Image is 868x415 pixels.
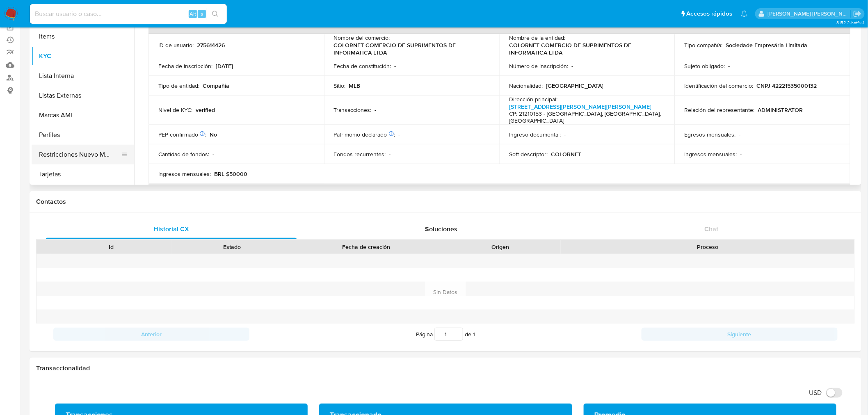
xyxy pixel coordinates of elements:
p: COLORNET COMERCIO DE SUPRIMENTOS DE INFORMATICA LTDA [509,41,662,56]
p: Relación del representante : [685,106,755,114]
button: Tarjetas [32,164,134,184]
p: Transacciones : [334,106,372,114]
p: - [399,131,400,138]
p: - [375,106,377,114]
button: Anterior [53,328,249,341]
p: BRL $50000 [214,170,247,178]
button: Restricciones Nuevo Mundo [32,145,128,164]
p: Nacionalidad : [509,82,543,89]
p: CNPJ 42221535000132 [757,82,817,89]
p: Patrimonio declarado : [334,131,395,138]
input: Buscar usuario o caso... [30,9,227,19]
span: Chat [705,224,719,234]
button: Siguiente [642,328,838,341]
p: Soft descriptor : [509,150,548,158]
p: MLB [349,82,361,89]
p: - [729,62,730,70]
p: Sitio : [334,82,346,89]
p: Identificación del comercio : [685,82,754,89]
p: Fecha de inscripción : [158,62,212,70]
p: Nombre del comercio : [334,34,390,41]
div: Origen [446,243,555,251]
p: Egresos mensuales : [685,131,736,138]
span: s [201,10,203,18]
p: Tipo compañía : [685,41,723,49]
p: verified [196,106,215,114]
button: Perfiles [32,125,134,145]
span: 3.152.2-hotfix-1 [836,19,864,26]
p: Ingreso documental : [509,131,561,138]
p: Fecha de constitución : [334,62,391,70]
p: Nivel de KYC : [158,106,192,114]
span: Alt [190,10,196,18]
p: Ingresos mensuales : [685,150,737,158]
button: Marcas AML [32,105,134,125]
button: Lista Interna [32,66,134,86]
button: KYC [32,46,134,66]
p: - [740,150,742,158]
a: Notificaciones [741,10,748,17]
p: Número de inscripción : [509,62,568,70]
span: Accesos rápidos [687,9,733,18]
div: Proceso [566,243,849,251]
p: Cantidad de fondos : [158,150,209,158]
p: - [395,62,396,70]
div: Fecha de creación [298,243,434,251]
h1: Contactos [36,198,855,206]
p: - [389,150,391,158]
p: No [210,131,217,138]
h1: Transaccionalidad [36,364,855,372]
button: search-icon [207,8,224,20]
a: Salir [853,9,862,18]
p: - [571,62,573,70]
button: Listas Externas [32,86,134,105]
p: Compañia [203,82,229,89]
p: - [739,131,741,138]
p: - [564,131,566,138]
p: Tipo de entidad : [158,82,199,89]
p: COLORNET COMERCIO DE SUPRIMENTOS DE INFORMATICA LTDA [334,41,487,56]
p: ID de usuario : [158,41,194,49]
p: Ingresos mensuales : [158,170,211,178]
span: Historial CX [153,224,189,234]
p: ADMINISTRATOR [758,106,803,114]
p: Sujeto obligado : [685,62,725,70]
a: [STREET_ADDRESS][PERSON_NAME][PERSON_NAME] [509,103,651,111]
span: Soluciones [425,224,458,234]
button: Items [32,27,134,46]
p: mercedes.medrano@mercadolibre.com [768,10,851,18]
p: Fondos recurrentes : [334,150,386,158]
p: Dirección principal : [509,96,557,103]
p: - [212,150,214,158]
p: [GEOGRAPHIC_DATA] [546,82,603,89]
th: Datos de contacto [148,184,850,203]
p: PEP confirmado : [158,131,206,138]
p: [DATE] [216,62,233,70]
p: COLORNET [551,150,581,158]
p: Nombre de la entidad : [509,34,565,41]
h4: CP: 21210153 - [GEOGRAPHIC_DATA], [GEOGRAPHIC_DATA], [GEOGRAPHIC_DATA] [509,110,662,125]
p: Sociedade Empresária Limitada [726,41,808,49]
span: Página de [416,328,475,341]
p: 275614426 [197,41,225,49]
div: Estado [177,243,286,251]
div: Id [57,243,166,251]
span: 1 [473,330,475,338]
